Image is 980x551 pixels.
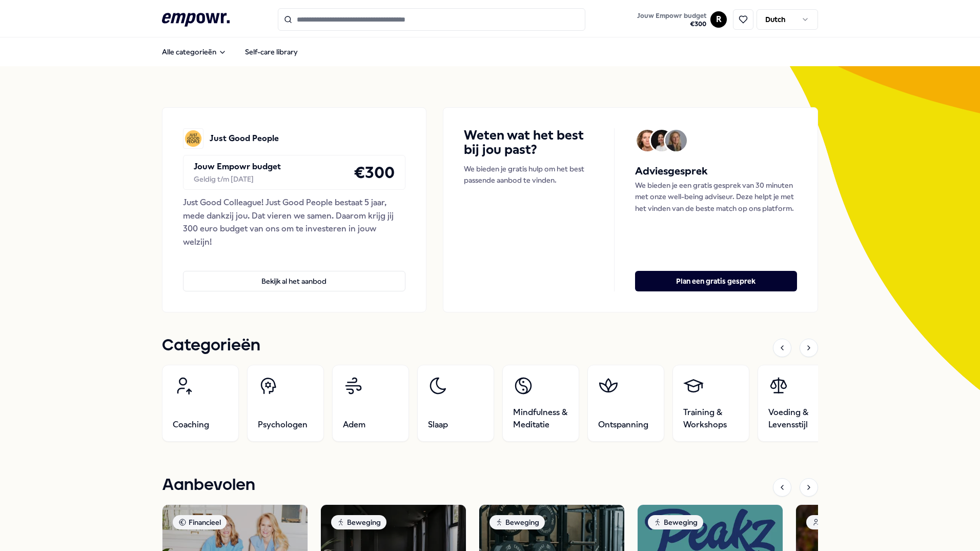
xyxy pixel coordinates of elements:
h5: Adviesgesprek [635,163,797,180]
div: Just Good Colleague! Just Good People bestaat 5 jaar, mede dankzij jou. Dat vieren we samen. Daar... [183,196,405,248]
a: Slaap [417,365,494,442]
p: Jouw Empowr budget [194,160,281,173]
div: Beweging [489,515,545,529]
span: Ontspanning [598,419,648,431]
nav: Main [154,42,306,62]
h4: Weten wat het best bij jou past? [464,128,594,157]
span: € 300 [637,20,706,28]
span: Jouw Empowr budget [637,12,706,20]
span: Slaap [428,419,448,431]
img: Avatar [651,130,672,151]
a: Bekijk al het aanbod [183,254,405,291]
img: Avatar [637,130,658,151]
span: Mindfulness & Meditatie [513,406,568,431]
p: Just Good People [210,132,279,145]
img: Avatar [665,130,687,151]
span: Training & Workshops [683,406,739,431]
h4: € 300 [354,160,395,185]
button: Plan een gratis gesprek [635,271,797,291]
div: Coaching [806,515,859,529]
span: Psychologen [258,419,308,431]
a: Voeding & Levensstijl [758,365,834,442]
button: R [710,11,727,28]
input: Search for products, categories or subcategories [278,8,585,31]
a: Psychologen [247,365,324,442]
img: Just Good People [183,128,203,149]
a: Adem [332,365,409,442]
div: Beweging [331,515,386,529]
a: Jouw Empowr budget€300 [633,9,710,30]
a: Ontspanning [587,365,664,442]
a: Mindfulness & Meditatie [502,365,579,442]
a: Self-care library [237,42,306,62]
button: Bekijk al het aanbod [183,271,405,291]
span: Coaching [173,419,209,431]
button: Jouw Empowr budget€300 [635,10,708,30]
div: Financieel [173,515,227,529]
span: Adem [343,419,365,431]
a: Training & Workshops [672,365,749,442]
span: Voeding & Levensstijl [768,406,824,431]
button: Alle categorieën [154,42,235,62]
p: We bieden je gratis hulp om het best passende aanbod te vinden. [464,163,594,186]
h1: Categorieën [162,333,260,359]
div: Geldig t/m [DATE] [194,173,281,185]
a: Coaching [162,365,239,442]
h1: Aanbevolen [162,473,255,498]
div: Beweging [648,515,703,529]
p: We bieden je een gratis gesprek van 30 minuten met onze well-being adviseur. Deze helpt je met he... [635,180,797,214]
